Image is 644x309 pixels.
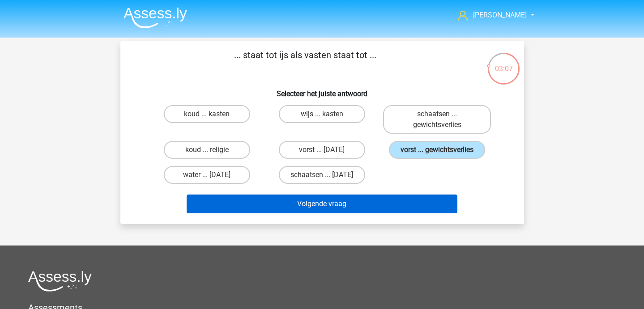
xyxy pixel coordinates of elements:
button: Volgende vraag [187,195,457,213]
label: water ... [DATE] [164,166,250,184]
label: wijs ... kasten [279,105,365,123]
label: schaatsen ... gewichtsverlies [383,105,491,134]
label: schaatsen ... [DATE] [279,166,365,184]
h6: Selecteer het juiste antwoord [135,82,510,98]
img: Assessly logo [28,271,92,292]
label: vorst ... [DATE] [279,141,365,159]
label: koud ... religie [164,141,250,159]
label: vorst ... gewichtsverlies [389,141,485,159]
label: koud ... kasten [164,105,250,123]
span: [PERSON_NAME] [473,11,527,19]
img: Assessly [124,7,187,28]
div: 03:07 [487,52,520,74]
p: ... staat tot ijs als vasten staat tot ... [135,48,476,75]
a: [PERSON_NAME] [454,10,528,21]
